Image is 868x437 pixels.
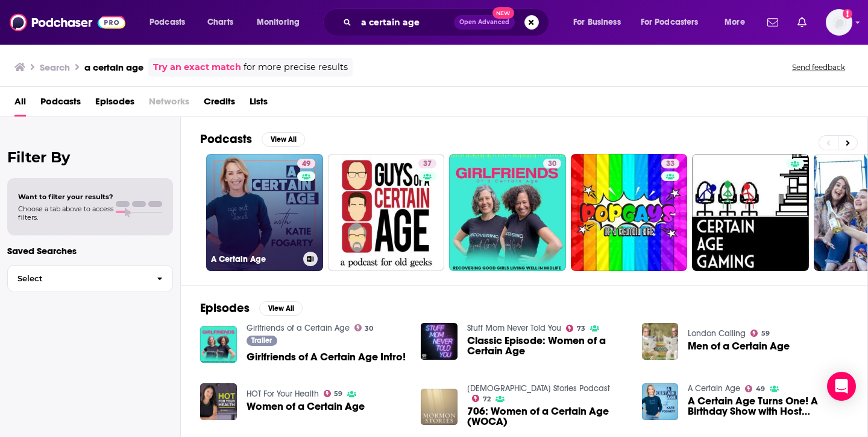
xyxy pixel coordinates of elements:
img: User Profile [826,9,852,36]
a: Show notifications dropdown [763,12,783,33]
a: A Certain Age [688,383,740,394]
a: 49A Certain Age [206,154,323,271]
img: Girlfriends of A Certain Age Intro! [200,326,237,363]
span: Choose a tab above to access filters. [18,205,113,222]
a: 59 [750,330,770,337]
a: Women of a Certain Age [247,401,365,412]
button: Select [7,265,173,292]
img: Women of a Certain Age [200,383,237,420]
a: 72 [472,395,491,402]
a: 37 [328,154,445,271]
a: 33 [661,159,679,168]
span: 33 [666,158,675,170]
span: Trailer [251,337,272,344]
span: 73 [577,326,585,331]
svg: Add a profile image [843,9,852,19]
span: For Podcasters [641,14,699,31]
a: PodcastsView All [200,132,305,147]
h2: Podcasts [200,132,252,147]
a: Girlfriends of A Certain Age Intro! [247,352,406,362]
h2: Episodes [200,301,250,316]
h3: A Certain Age [211,254,298,264]
a: 30 [543,159,561,168]
div: Open Intercom Messenger [827,372,856,401]
a: 706: Women of a Certain Age (WOCA) [467,406,627,427]
a: 30 [449,154,566,271]
span: Charts [207,14,233,31]
button: Send feedback [788,62,849,72]
img: Podchaser - Follow, Share and Rate Podcasts [10,11,125,34]
a: London Calling [688,328,746,339]
span: For Business [573,14,621,31]
span: Open Advanced [459,19,509,25]
span: Monitoring [257,14,300,31]
a: Classic Episode: Women of a Certain Age [467,336,627,356]
button: open menu [248,13,315,32]
a: Lists [250,92,268,116]
a: Girlfriends of a Certain Age [247,323,350,333]
h3: a certain age [84,62,143,73]
a: 37 [418,159,436,168]
div: Search podcasts, credits, & more... [335,8,561,36]
a: A Certain Age Turns One! A Birthday Show with Host Katie Fogarty [688,396,848,416]
a: Episodes [95,92,134,116]
a: 33 [571,154,688,271]
button: open menu [633,13,716,32]
span: 49 [756,386,765,392]
a: Show notifications dropdown [793,12,811,33]
span: 59 [334,391,342,397]
h2: Filter By [7,148,173,166]
span: Men of a Certain Age [688,341,790,351]
span: New [492,7,514,19]
img: A Certain Age Turns One! A Birthday Show with Host Katie Fogarty [642,383,679,420]
span: Want to filter your results? [18,193,113,201]
span: 59 [761,331,770,336]
a: Credits [204,92,235,116]
img: Classic Episode: Women of a Certain Age [421,323,458,360]
a: 49 [745,385,765,392]
span: Podcasts [149,14,185,31]
button: Show profile menu [826,9,852,36]
a: EpisodesView All [200,301,303,316]
span: 37 [423,158,432,170]
a: Charts [200,13,241,32]
span: A Certain Age Turns One! A Birthday Show with Host [PERSON_NAME] [688,396,848,416]
span: 49 [302,158,310,170]
img: 706: Women of a Certain Age (WOCA) [421,389,458,426]
a: 73 [566,325,585,332]
span: 30 [365,326,373,331]
span: for more precise results [244,60,348,74]
a: Podcasts [40,92,81,116]
button: View All [262,132,305,147]
a: 30 [354,324,374,331]
a: 59 [324,390,343,397]
span: Logged in as Marketing09 [826,9,852,36]
a: All [14,92,26,116]
button: open menu [565,13,636,32]
span: 72 [483,397,491,402]
button: open menu [716,13,760,32]
span: Select [8,275,147,282]
span: Networks [149,92,189,116]
a: Try an exact match [153,60,241,74]
a: Mormon Stories Podcast [467,383,610,394]
a: Stuff Mom Never Told You [467,323,561,333]
img: Men of a Certain Age [642,323,679,360]
button: Open AdvancedNew [454,15,515,30]
a: 49 [297,159,315,168]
